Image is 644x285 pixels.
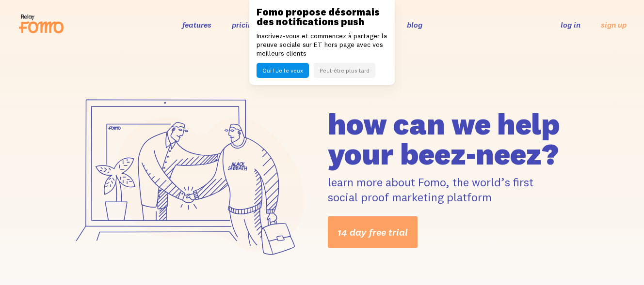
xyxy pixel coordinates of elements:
font: Fomo propose désormais des notifications push [257,6,380,28]
p: learn more about Fomo, the world’s first social proof marketing platform [328,175,580,205]
a: pricing [232,20,257,30]
a: sign up [601,20,627,30]
button: Peut-être plus tard [314,63,375,78]
a: blog [407,20,422,30]
a: 14 day free trial [328,216,418,248]
font: Peut-être plus tard [320,67,370,74]
h1: how can we help your beez-neez? [328,109,580,169]
font: Oui ! Je le veux [262,67,303,74]
a: features [182,20,211,30]
button: Oui ! Je le veux [257,63,309,78]
a: log in [561,20,580,30]
font: Inscrivez-vous et commencez à partager la preuve sociale sur ET hors page avec vos meilleurs clients [257,31,387,58]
